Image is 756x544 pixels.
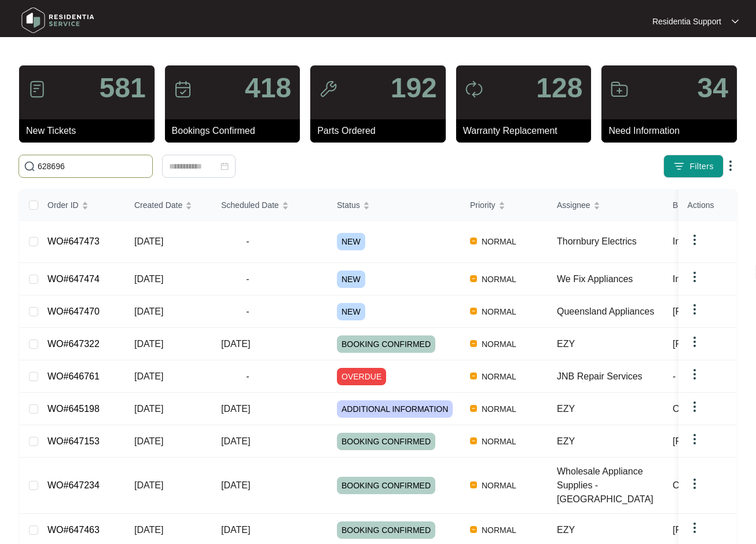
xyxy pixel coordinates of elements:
[688,270,702,284] img: dropdown arrow
[470,238,477,244] img: Vercel Logo
[477,479,521,492] span: NORMAL
[688,233,702,247] img: dropdown arrow
[688,367,702,381] img: dropdown arrow
[134,525,163,535] span: [DATE]
[477,523,521,537] span: NORMAL
[698,74,728,102] p: 34
[100,74,146,102] p: 581
[557,199,590,211] span: Assignee
[174,80,192,98] img: icon
[221,370,274,384] span: -
[470,199,496,211] span: Priority
[134,404,163,414] span: [DATE]
[652,16,721,27] p: Residentia Support
[608,124,737,138] p: Need Information
[337,199,360,211] span: Status
[47,236,100,246] a: WO#647473
[470,526,477,533] img: Vercel Logo
[557,337,663,351] div: EZY
[134,371,163,381] span: [DATE]
[328,190,461,221] th: Status
[557,435,663,448] div: EZY
[557,465,663,506] div: Wholesale Appliance Supplies - [GEOGRAPHIC_DATA]
[337,521,435,539] span: BOOKING CONFIRMED
[470,437,477,444] img: Vercel Logo
[673,199,694,211] span: Brand
[337,233,365,250] span: NEW
[337,433,435,450] span: BOOKING CONFIRMED
[47,525,100,535] a: WO#647463
[134,199,182,211] span: Created Date
[477,272,521,286] span: NORMAL
[610,80,629,98] img: icon
[134,436,163,446] span: [DATE]
[673,306,749,316] span: [PERSON_NAME]
[470,373,477,379] img: Vercel Logo
[221,480,250,490] span: [DATE]
[221,235,274,249] span: -
[47,480,100,490] a: WO#647234
[47,371,100,381] a: WO#646761
[24,160,35,172] img: search-icon
[38,160,148,173] input: Search by Order Id, Assignee Name, Customer Name, Brand and Model
[337,335,435,353] span: BOOKING CONFIRMED
[477,235,521,249] span: NORMAL
[688,400,702,414] img: dropdown arrow
[688,335,702,349] img: dropdown arrow
[47,436,100,446] a: WO#647153
[557,370,663,384] div: JNB Repair Services
[470,481,477,488] img: Vercel Logo
[477,402,521,416] span: NORMAL
[461,190,548,221] th: Priority
[47,274,100,284] a: WO#647474
[337,368,386,385] span: OVERDUE
[125,190,212,221] th: Created Date
[663,190,749,221] th: Brand
[557,402,663,416] div: EZY
[673,404,703,414] span: Omega
[17,3,98,38] img: residentia service logo
[463,124,592,138] p: Warranty Replacement
[724,159,737,173] img: dropdown arrow
[673,274,695,284] span: Inalto
[47,404,100,414] a: WO#645198
[732,19,739,24] img: dropdown arrow
[470,308,477,315] img: Vercel Logo
[477,305,521,319] span: NORMAL
[673,525,749,535] span: [PERSON_NAME]
[688,477,702,491] img: dropdown arrow
[470,405,477,412] img: Vercel Logo
[134,274,163,284] span: [DATE]
[689,160,714,173] span: Filters
[47,339,100,349] a: WO#647322
[391,74,437,102] p: 192
[28,80,46,98] img: icon
[673,236,695,246] span: Inalto
[673,436,749,446] span: [PERSON_NAME]
[673,371,676,381] span: -
[221,305,274,319] span: -
[337,271,365,288] span: NEW
[221,199,279,211] span: Scheduled Date
[548,190,663,221] th: Assignee
[477,435,521,448] span: NORMAL
[319,80,337,98] img: icon
[688,521,702,535] img: dropdown arrow
[337,400,453,418] span: ADDITIONAL INFORMATION
[477,370,521,384] span: NORMAL
[536,74,582,102] p: 128
[673,480,703,490] span: Omega
[688,302,702,316] img: dropdown arrow
[673,160,685,172] img: filter icon
[134,480,163,490] span: [DATE]
[337,303,365,320] span: NEW
[688,432,702,446] img: dropdown arrow
[172,124,300,138] p: Bookings Confirmed
[47,199,79,211] span: Order ID
[245,74,291,102] p: 418
[221,272,274,286] span: -
[678,190,736,221] th: Actions
[221,404,250,414] span: [DATE]
[221,339,250,349] span: [DATE]
[477,337,521,351] span: NORMAL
